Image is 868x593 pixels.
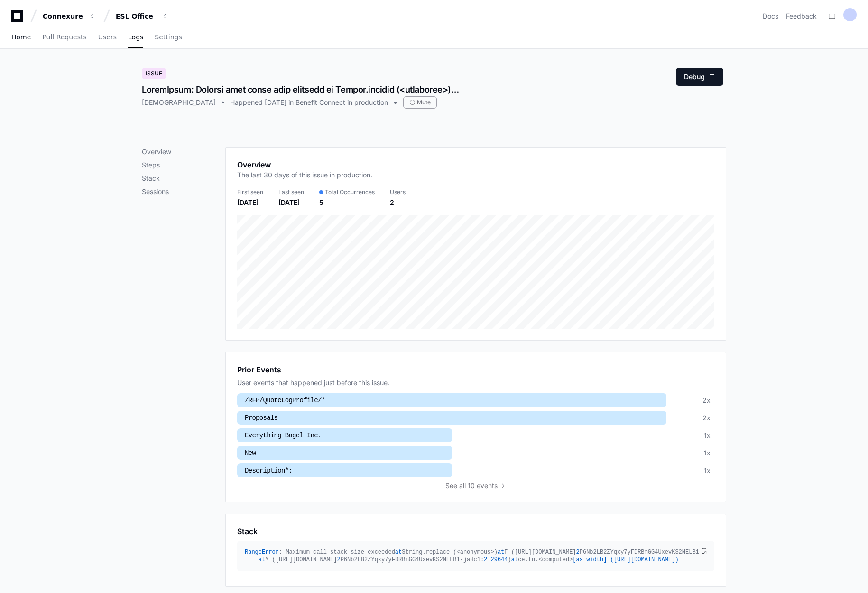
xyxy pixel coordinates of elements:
div: 1x [704,448,711,458]
div: 2x [702,413,711,423]
span: at [498,549,504,556]
span: Logs [128,34,143,40]
span: /RFP/QuoteLogProfile/* [245,397,325,404]
app-pz-page-link-header: Stack [237,526,714,537]
h1: Overview [237,159,372,170]
p: Overview [142,147,225,157]
button: Debug [676,68,723,86]
span: Pull Requests [42,34,86,40]
span: 2 [337,556,340,563]
app-pz-page-link-header: Overview [237,159,714,185]
a: Home [11,27,31,48]
div: 1x [704,431,711,440]
p: The last 30 days of this issue in production. [237,170,372,180]
button: Seeall 10 events [445,481,506,491]
div: 2x [702,396,711,405]
a: Logs [128,27,143,48]
div: Mute [403,96,437,109]
span: Home [11,34,31,40]
h1: Prior Events [237,364,281,375]
div: Issue [142,68,166,79]
p: Stack [142,174,225,183]
div: 1x [704,466,711,475]
a: Settings [155,27,182,48]
span: Description*: [245,467,292,474]
span: 2 [576,549,580,556]
span: RangeError [245,549,279,556]
span: at [395,549,402,556]
span: [as width] ([URL][DOMAIN_NAME]) [573,556,678,563]
span: New [245,449,256,457]
p: Sessions [142,187,225,196]
span: at [511,556,518,563]
p: Steps [142,160,225,170]
span: See [445,481,457,491]
a: Docs [763,11,778,21]
div: LoremIpsum: Dolorsi amet conse adip elitsedd ei Tempor.incidid (<utlaboree>) do M (aliqu://enimad... [142,83,461,96]
div: Users [390,188,406,196]
div: [DEMOGRAPHIC_DATA] [142,98,216,107]
a: Pull Requests [42,27,86,48]
div: [DATE] [237,198,263,207]
span: Users [98,34,117,40]
span: 2 [484,556,487,563]
div: Last seen [278,188,304,196]
div: ESL Office [116,11,157,21]
span: Total Occurrences [325,188,375,196]
div: Happened [DATE] in Benefit Connect in production [230,98,388,107]
a: Users [98,27,117,48]
div: 5 [319,198,375,207]
h1: Stack [237,526,258,537]
span: Everything Bagel Inc. [245,432,322,439]
div: : Maximum call stack size exceeded String.replace (<anonymous>) F ([URL][DOMAIN_NAME] P6Nb2LB2ZYq... [245,548,699,564]
span: 29644 [491,556,508,563]
button: Connexure [39,8,100,25]
div: First seen [237,188,263,196]
button: Feedback [786,11,817,21]
div: 2 [390,198,406,207]
span: at [259,556,265,563]
div: Connexure [43,11,83,21]
span: Proposals [245,414,277,422]
span: all 10 events [459,481,498,491]
span: Settings [155,34,182,40]
div: User events that happened just before this issue. [237,378,714,388]
div: [DATE] [278,198,304,207]
button: ESL Office [112,8,173,25]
